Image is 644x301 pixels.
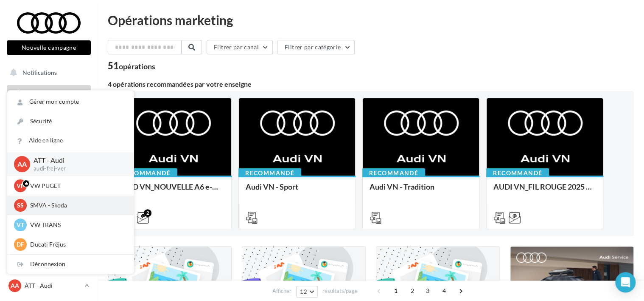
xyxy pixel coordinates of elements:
[7,40,91,55] button: Nouvelle campagne
[17,240,24,249] span: DF
[5,64,89,82] button: Notifications
[493,182,596,199] div: AUDI VN_FIL ROUGE 2025 - A1, Q2, Q3, Q5 et Q4 e-tron
[17,159,27,169] span: AA
[122,182,224,199] div: AUD VN_NOUVELLE A6 e-tron
[108,81,634,88] div: 4 opérations recommandées par votre enseigne
[30,182,123,190] p: VW PUGET
[17,221,24,229] span: VT
[34,165,120,173] p: audi-frej-ver
[370,182,472,199] div: Audi VN - Tradition
[5,191,92,216] a: PLV et print personnalisable
[5,85,92,103] a: Opérations
[7,255,134,274] div: Déconnexion
[25,281,81,290] p: ATT - Audi
[437,284,451,298] span: 4
[5,106,92,124] a: Boîte de réception
[277,40,355,54] button: Filtrer par catégorie
[322,287,358,295] span: résultats/page
[17,182,25,190] span: VP
[486,168,549,178] div: Recommandé
[30,201,123,210] p: SMVA - Skoda
[272,287,291,295] span: Afficher
[207,40,273,54] button: Filtrer par canal
[5,170,92,188] a: Médiathèque
[5,128,92,146] a: Visibilité en ligne
[7,278,91,294] a: AA ATT - Audi
[7,112,134,131] a: Sécurité
[5,149,92,167] a: Campagnes
[615,272,636,292] div: Open Intercom Messenger
[362,168,425,178] div: Recommandé
[144,209,151,217] div: 2
[108,61,155,71] div: 51
[17,201,24,210] span: SS
[30,221,123,229] p: VW TRANS
[246,182,348,199] div: Audi VN - Sport
[7,92,134,111] a: Gérer mon compte
[108,14,634,26] div: Opérations marketing
[30,240,123,249] p: Ducati Fréjus
[22,69,57,76] span: Notifications
[34,156,120,165] p: ATT - Audi
[296,286,318,298] button: 12
[119,62,155,70] div: opérations
[421,284,434,298] span: 3
[300,288,307,295] span: 12
[389,284,403,298] span: 1
[7,131,134,150] a: Aide en ligne
[238,168,301,178] div: Recommandé
[406,284,419,298] span: 2
[115,168,177,178] div: Recommandé
[11,281,19,290] span: AA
